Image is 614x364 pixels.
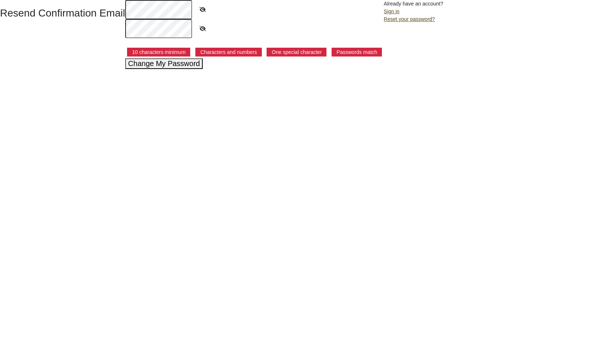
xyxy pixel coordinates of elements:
p: Characters and numbers [195,48,262,57]
p: One special character [267,48,326,57]
p: Passwords match [332,48,382,57]
a: Sign in [384,8,400,14]
a: Reset your password? [384,16,435,22]
button: Change My Password [125,58,203,69]
p: 10 characters minimum [127,48,191,57]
